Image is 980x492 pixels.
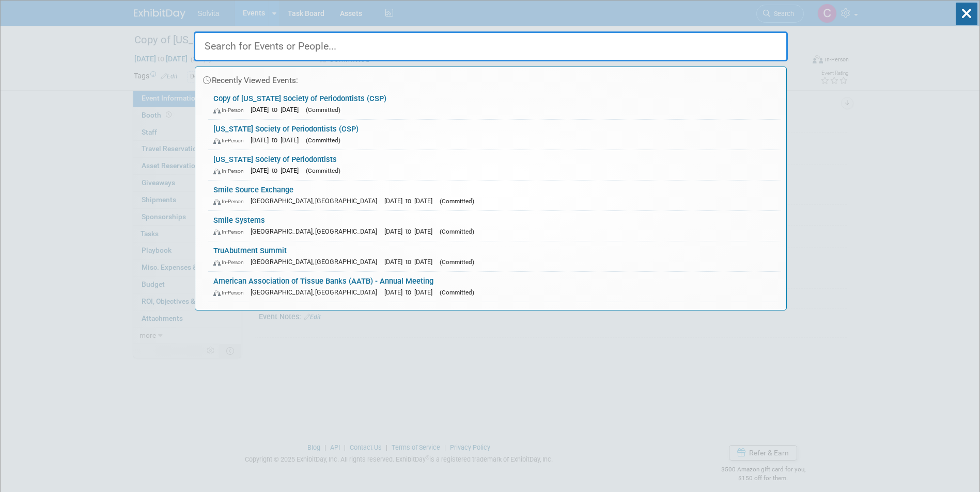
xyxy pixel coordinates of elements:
span: [GEOGRAPHIC_DATA], [GEOGRAPHIC_DATA] [251,227,382,235]
span: [GEOGRAPHIC_DATA], [GEOGRAPHIC_DATA] [251,197,382,205]
span: [DATE] to [DATE] [384,197,438,205]
a: [US_STATE] Society of Periodontists In-Person [DATE] to [DATE] (Committed) [208,150,781,180]
span: (Committed) [440,198,474,205]
span: In-Person [213,289,248,296]
input: Search for Events or People... [194,31,788,61]
span: (Committed) [440,228,474,235]
a: Smile Source Exchange In-Person [GEOGRAPHIC_DATA], [GEOGRAPHIC_DATA] [DATE] to [DATE] (Committed) [208,181,781,210]
span: In-Person [213,107,248,113]
span: [DATE] to [DATE] [251,167,304,174]
a: Copy of [US_STATE] Society of Periodontists (CSP) In-Person [DATE] to [DATE] (Committed) [208,89,781,119]
span: [DATE] to [DATE] [384,227,438,235]
span: [DATE] to [DATE] [251,106,304,113]
span: In-Person [213,137,248,144]
span: In-Person [213,168,248,174]
span: [DATE] to [DATE] [384,258,438,266]
span: (Committed) [306,106,340,113]
span: In-Person [213,198,248,205]
span: In-Person [213,228,248,235]
span: [GEOGRAPHIC_DATA], [GEOGRAPHIC_DATA] [251,288,382,296]
span: (Committed) [440,258,474,266]
a: TruAbutment Summit In-Person [GEOGRAPHIC_DATA], [GEOGRAPHIC_DATA] [DATE] to [DATE] (Committed) [208,241,781,271]
a: [US_STATE] Society of Periodontists (CSP) In-Person [DATE] to [DATE] (Committed) [208,120,781,150]
span: [DATE] to [DATE] [384,288,438,296]
span: In-Person [213,259,248,266]
span: [DATE] to [DATE] [251,136,304,144]
a: American Association of Tissue Banks (AATB) - Annual Meeting In-Person [GEOGRAPHIC_DATA], [GEOGRA... [208,272,781,302]
span: (Committed) [306,167,340,174]
span: (Committed) [440,289,474,296]
a: Smile Systems In-Person [GEOGRAPHIC_DATA], [GEOGRAPHIC_DATA] [DATE] to [DATE] (Committed) [208,211,781,241]
span: [GEOGRAPHIC_DATA], [GEOGRAPHIC_DATA] [251,258,382,266]
span: (Committed) [306,137,340,144]
div: Recently Viewed Events: [200,67,781,89]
